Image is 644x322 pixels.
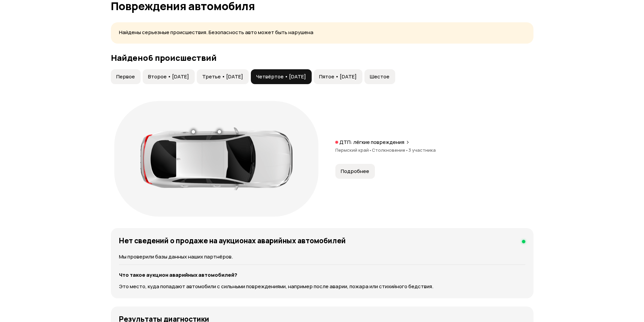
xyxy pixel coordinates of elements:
[364,69,395,84] button: Шестое
[341,168,369,175] span: Подробнее
[202,73,243,80] span: Третье • [DATE]
[372,147,408,153] span: Столкновение
[319,73,357,80] span: Пятое • [DATE]
[119,253,525,261] p: Мы проверили базы данных наших партнёров.
[111,69,141,84] button: Первое
[408,147,436,153] span: 3 участника
[119,29,525,36] p: Найдены серьезные происшествия. Безопасность авто может быть нарушена
[111,53,533,63] h3: Найдено 6 происшествий
[370,73,389,80] span: Шестое
[335,147,372,153] span: Пермский край
[116,73,135,80] span: Первое
[405,147,408,153] span: •
[119,236,346,245] h4: Нет сведений о продаже на аукционах аварийных автомобилей
[251,69,312,84] button: Четвёртое • [DATE]
[148,73,189,80] span: Второе • [DATE]
[369,147,372,153] span: •
[256,73,306,80] span: Четвёртое • [DATE]
[314,69,362,84] button: Пятое • [DATE]
[119,271,237,278] strong: Что такое аукцион аварийных автомобилей?
[143,69,195,84] button: Второе • [DATE]
[339,139,404,146] p: ДТП: лёгкие повреждения
[197,69,249,84] button: Третье • [DATE]
[119,283,525,290] p: Это место, куда попадают автомобили с сильными повреждениями, например после аварии, пожара или с...
[335,164,375,179] button: Подробнее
